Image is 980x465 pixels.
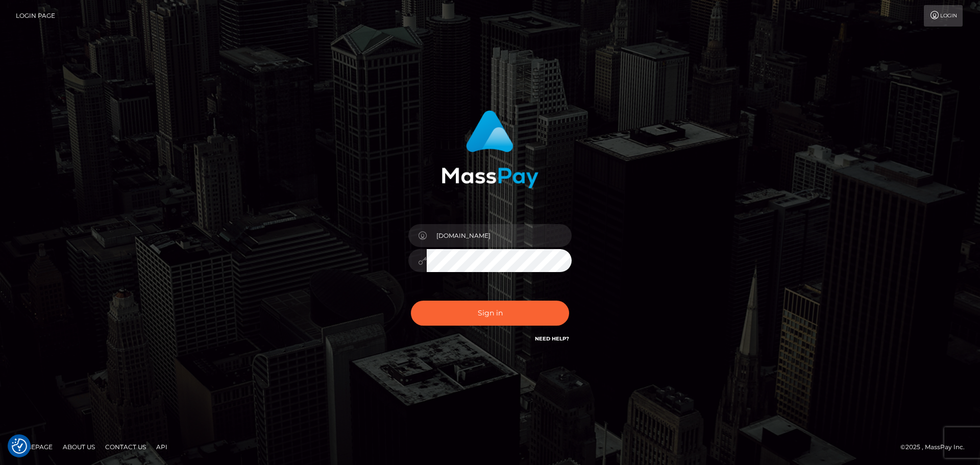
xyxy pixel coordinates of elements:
[101,439,150,455] a: Contact Us
[152,439,171,455] a: API
[11,439,57,455] a: Homepage
[442,110,538,188] img: MassPay Login
[427,224,572,247] input: Username...
[535,335,569,342] a: Need Help?
[16,5,55,27] a: Login Page
[12,438,27,454] button: Consent Preferences
[12,438,27,454] img: Revisit consent button
[900,442,972,453] div: © 2025 , MassPay Inc.
[924,5,963,27] a: Login
[411,301,569,326] button: Sign in
[59,439,99,455] a: About Us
